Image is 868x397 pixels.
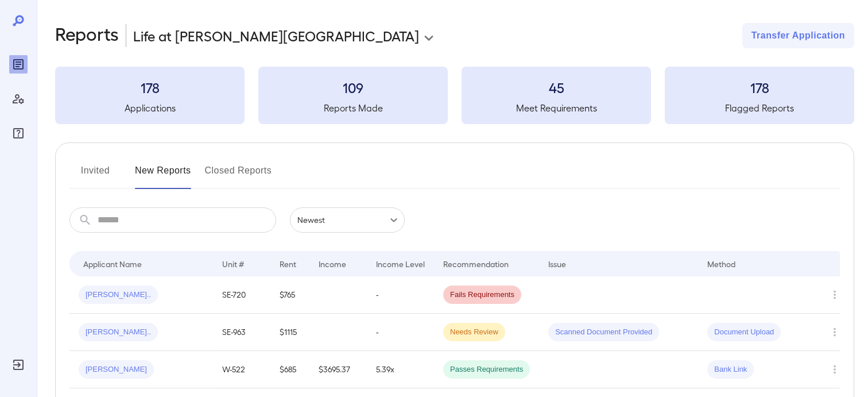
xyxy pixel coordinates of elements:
[270,351,309,388] td: $685
[707,364,754,375] span: Bank Link
[826,323,844,341] button: Row Actions
[707,327,781,338] span: Document Upload
[55,101,245,115] h5: Applications
[462,78,651,97] h3: 45
[135,161,191,189] button: New Reports
[258,101,448,115] h5: Reports Made
[443,327,505,338] span: Needs Review
[9,55,28,74] div: Reports
[79,290,158,300] span: [PERSON_NAME]..
[9,356,28,374] div: Log Out
[55,78,245,97] h3: 178
[83,257,142,271] div: Applicant Name
[79,364,154,375] span: [PERSON_NAME]
[213,276,270,314] td: SE-720
[367,276,434,314] td: -
[270,276,309,314] td: $765
[270,314,309,351] td: $1115
[55,23,119,48] h2: Reports
[69,161,121,189] button: Invited
[290,207,405,233] div: Newest
[258,78,448,97] h3: 109
[319,257,346,271] div: Income
[462,101,651,115] h5: Meet Requirements
[280,257,298,271] div: Rent
[133,26,419,45] p: Life at [PERSON_NAME][GEOGRAPHIC_DATA]
[213,314,270,351] td: SE-963
[9,90,28,108] div: Manage Users
[55,67,854,124] summary: 178Applications109Reports Made45Meet Requirements178Flagged Reports
[707,257,735,271] div: Method
[826,286,844,304] button: Row Actions
[742,23,854,48] button: Transfer Application
[665,78,854,97] h3: 178
[665,101,854,115] h5: Flagged Reports
[367,351,434,388] td: 5.39x
[443,290,521,300] span: Fails Requirements
[9,124,28,142] div: FAQ
[548,257,567,271] div: Issue
[443,257,509,271] div: Recommendation
[213,351,270,388] td: W-522
[367,314,434,351] td: -
[79,327,158,338] span: [PERSON_NAME]..
[548,327,659,338] span: Scanned Document Provided
[443,364,530,375] span: Passes Requirements
[205,161,272,189] button: Closed Reports
[826,360,844,379] button: Row Actions
[376,257,425,271] div: Income Level
[309,351,367,388] td: $3695.37
[222,257,244,271] div: Unit #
